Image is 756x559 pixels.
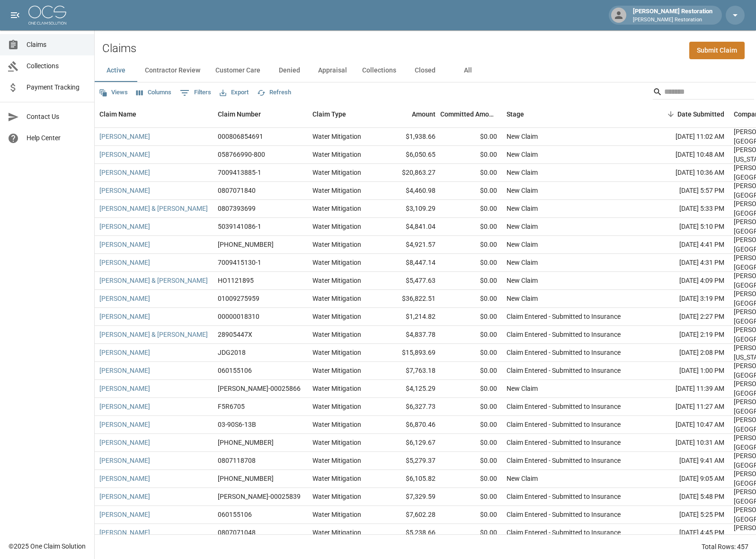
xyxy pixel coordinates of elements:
div: $0.00 [440,164,502,182]
div: 5039141086-1 [218,222,261,231]
div: 060155106 [218,366,252,375]
div: Claim Entered - Submitted to Insurance [507,528,621,537]
button: All [446,59,489,82]
div: [DATE] 2:19 PM [644,326,729,344]
div: 7009415130-1 [218,258,261,267]
div: $4,841.04 [379,218,440,236]
div: $4,460.98 [379,182,440,200]
button: Appraisal [311,59,355,82]
div: Claim Entered - Submitted to Insurance [507,510,621,519]
div: Water Mitigation [312,132,361,141]
a: [PERSON_NAME] [99,186,150,195]
div: Search [653,84,754,101]
a: [PERSON_NAME] [99,474,150,483]
button: Active [95,59,137,82]
div: $0.00 [440,308,502,326]
div: [PERSON_NAME] Restoration [629,7,716,24]
div: New Claim [507,222,538,231]
div: Water Mitigation [312,402,361,411]
div: Total Rows: 457 [702,542,748,551]
div: 058766990-800 [218,150,265,159]
div: PRAH-00025839 [218,492,301,501]
div: © 2025 One Claim Solution [9,541,86,551]
a: [PERSON_NAME] [99,222,150,231]
div: New Claim [507,258,538,267]
div: 000806854691 [218,132,263,141]
span: Collections [27,61,87,71]
div: 7009413885-1 [218,168,261,177]
div: $4,921.57 [379,236,440,254]
div: $0.00 [440,200,502,218]
button: Customer Care [208,59,268,82]
p: [PERSON_NAME] Restoration [633,16,712,24]
div: Amount [379,101,440,127]
a: [PERSON_NAME] [99,348,150,357]
div: 01-009-281734 [218,240,274,249]
div: [DATE] 9:41 AM [644,452,729,470]
div: $0.00 [440,326,502,344]
a: [PERSON_NAME] [99,420,150,429]
div: Claim Name [95,101,213,127]
div: Water Mitigation [312,276,361,285]
div: $6,327.73 [379,398,440,416]
div: $7,602.28 [379,506,440,524]
div: Water Mitigation [312,456,361,465]
div: New Claim [507,186,538,195]
div: 0807393699 [218,204,256,213]
div: $0.00 [440,272,502,290]
div: Water Mitigation [312,150,361,159]
div: Claim Number [218,101,261,127]
div: $6,129.67 [379,434,440,452]
div: $15,893.69 [379,344,440,362]
div: New Claim [507,276,538,285]
button: Collections [355,59,404,82]
div: New Claim [507,240,538,249]
button: Refresh [255,85,294,100]
button: Sort [664,108,677,121]
div: Water Mitigation [312,294,361,303]
div: [DATE] 5:10 PM [644,218,729,236]
div: $6,050.65 [379,146,440,164]
div: Water Mitigation [312,438,361,447]
span: Payment Tracking [27,82,87,92]
div: 0807071840 [218,186,256,195]
div: Water Mitigation [312,366,361,375]
h2: Claims [102,42,136,55]
button: Closed [404,59,446,82]
div: $0.00 [440,524,502,542]
a: [PERSON_NAME] [99,510,150,519]
div: 0807071048 [218,528,256,537]
div: $0.00 [440,218,502,236]
button: Contractor Review [137,59,208,82]
div: 060155106 [218,510,252,519]
a: [PERSON_NAME] [99,150,150,159]
div: [DATE] 9:05 AM [644,470,729,488]
div: [DATE] 11:27 AM [644,398,729,416]
div: $1,938.66 [379,128,440,146]
div: [DATE] 5:25 PM [644,506,729,524]
div: Claim Number [213,101,308,127]
div: Claim Type [312,101,346,127]
div: Claim Entered - Submitted to Insurance [507,366,621,375]
a: [PERSON_NAME] [99,294,150,303]
div: Claim Entered - Submitted to Insurance [507,330,621,339]
div: [DATE] 11:39 AM [644,380,729,398]
div: 0807118708 [218,456,256,465]
div: Water Mitigation [312,330,361,339]
a: [PERSON_NAME] [99,528,150,537]
div: $0.00 [440,416,502,434]
div: [DATE] 4:31 PM [644,254,729,272]
div: $0.00 [440,506,502,524]
div: $0.00 [440,128,502,146]
div: New Claim [507,384,538,393]
div: Claim Entered - Submitted to Insurance [507,312,621,321]
div: $0.00 [440,362,502,380]
button: Select columns [134,85,174,100]
div: [DATE] 5:57 PM [644,182,729,200]
a: [PERSON_NAME] & [PERSON_NAME] [99,276,208,285]
div: $7,329.59 [379,488,440,506]
div: New Claim [507,132,538,141]
div: $4,837.78 [379,326,440,344]
a: [PERSON_NAME] & [PERSON_NAME] [99,330,208,339]
div: 01009275959 [218,294,259,303]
